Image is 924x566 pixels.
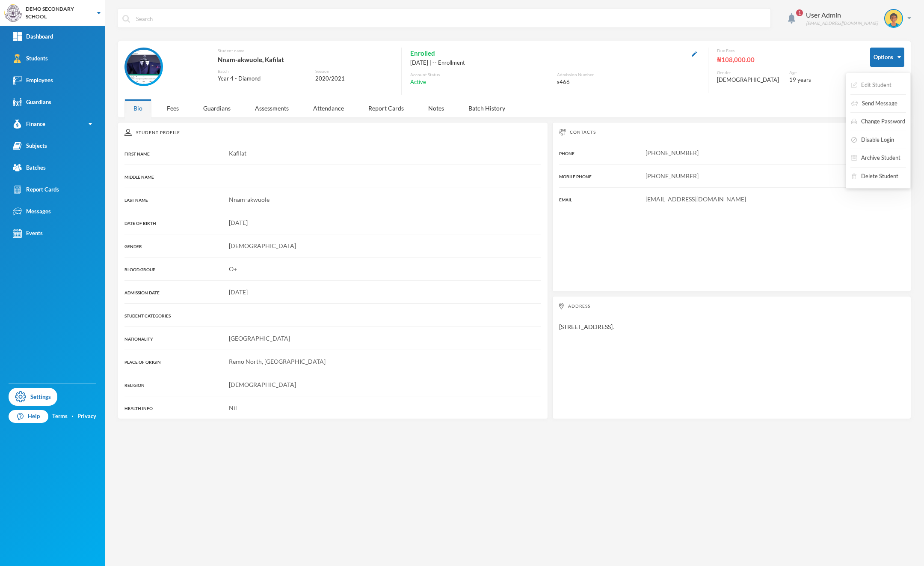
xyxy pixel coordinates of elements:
[315,68,393,75] div: Session
[410,72,553,78] div: Account Status
[410,59,699,67] div: [DATE] | -- Enrollment
[315,75,393,83] div: 2020/2021
[419,99,453,117] div: Notes
[304,99,353,117] div: Attendance
[552,296,911,419] div: [STREET_ADDRESS].
[158,99,188,117] div: Fees
[646,172,699,180] span: [PHONE_NUMBER]
[218,48,393,54] div: Student name
[229,381,296,388] span: [DEMOGRAPHIC_DATA]
[806,10,878,20] div: User Admin
[124,129,541,136] div: Student Profile
[13,98,51,107] div: Guardians
[717,48,857,54] div: Due Fees
[459,99,514,117] div: Batch History
[229,265,237,273] span: O+
[124,313,171,318] span: STUDENT CATEGORIES
[229,335,290,342] span: [GEOGRAPHIC_DATA]
[9,410,48,423] a: Help
[77,412,96,421] a: Privacy
[359,99,413,117] div: Report Cards
[789,76,857,84] div: 19 years
[229,196,269,203] span: Nnam-akwuole
[13,229,43,238] div: Events
[72,412,74,421] div: ·
[124,174,154,180] span: MIDDLE NAME
[13,76,53,85] div: Employees
[717,54,857,65] div: ₦108,000.00
[885,10,902,27] img: STUDENT
[717,76,785,84] div: [DEMOGRAPHIC_DATA]
[229,242,296,249] span: [DEMOGRAPHIC_DATA]
[13,32,53,41] div: Dashboard
[9,388,57,406] a: Settings
[789,69,857,76] div: Age
[850,114,906,129] button: Change Password
[646,195,746,203] span: [EMAIL_ADDRESS][DOMAIN_NAME]
[850,132,895,148] button: Disable Login
[13,163,46,172] div: Batches
[229,219,248,226] span: [DATE]
[557,78,699,87] div: s466
[218,75,309,83] div: Year 4 - Diamond
[557,72,699,78] div: Admission Number
[127,50,161,84] img: STUDENT
[13,141,47,150] div: Subjects
[229,288,248,296] span: [DATE]
[13,207,51,216] div: Messages
[122,15,130,23] img: search
[850,78,892,93] button: Edit Student
[218,54,393,65] div: Nnam-akwuole, Kafilat
[689,48,699,58] button: Edit
[559,129,904,135] div: Contacts
[26,5,89,21] div: DEMO SECONDARY SCHOOL
[13,120,45,129] div: Finance
[246,99,298,117] div: Assessments
[218,68,309,75] div: Batch
[52,412,68,421] a: Terms
[135,9,766,28] input: Search
[850,169,899,184] button: Delete Student
[13,185,59,194] div: Report Cards
[410,78,426,87] span: Active
[5,5,22,22] img: logo
[796,9,803,16] span: 1
[194,99,240,117] div: Guardians
[850,96,898,111] button: Send Message
[559,303,904,309] div: Address
[13,54,48,63] div: Students
[806,20,878,27] div: [EMAIL_ADDRESS][DOMAIN_NAME]
[229,404,237,411] span: Nil
[870,48,904,67] button: Options
[229,150,246,157] span: Kafilat
[646,149,699,156] span: [PHONE_NUMBER]
[717,69,785,76] div: Gender
[410,48,435,59] span: Enrolled
[850,150,901,166] button: Archive Student
[229,358,326,365] span: Remo North, [GEOGRAPHIC_DATA]
[124,99,151,117] div: Bio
